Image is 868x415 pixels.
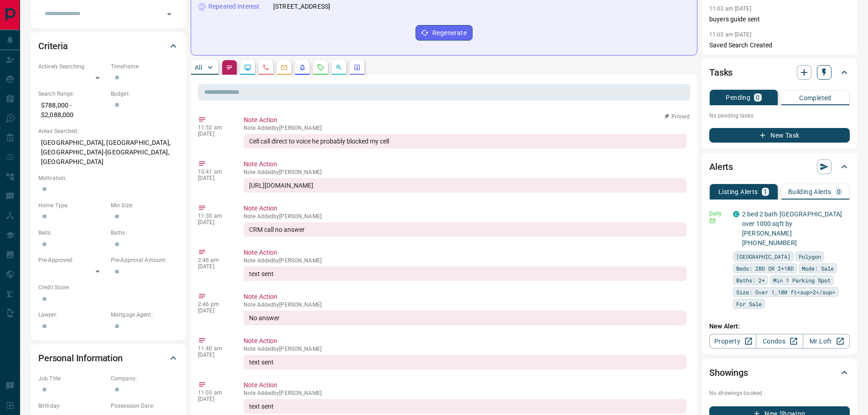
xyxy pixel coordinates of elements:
p: Budget: [111,90,179,98]
p: 2:46 pm [198,257,230,263]
p: Note Added by [PERSON_NAME] [244,169,686,175]
p: 11:03 am [DATE] [709,5,751,12]
p: Note Action [244,115,686,125]
p: Building Alerts [788,189,832,195]
p: Note Added by [PERSON_NAME] [244,302,686,308]
p: Repeated Interest [208,2,260,11]
p: No pending tasks [709,109,850,123]
p: $788,000 - $2,088,000 [38,98,106,123]
p: [STREET_ADDRESS] [273,2,330,11]
p: Listing Alerts [718,189,758,195]
button: Regenerate [416,25,473,41]
svg: Emails [281,64,288,71]
div: [URL][DOMAIN_NAME] [244,178,686,193]
p: Note Added by [PERSON_NAME] [244,390,686,396]
div: Alerts [709,156,850,178]
a: Property [709,334,756,348]
p: buyers guide sent [709,15,850,24]
p: [DATE] [198,175,230,181]
svg: Notes [226,64,233,71]
span: [GEOGRAPHIC_DATA] [736,252,790,261]
p: [DATE] [198,131,230,137]
svg: Calls [262,64,270,71]
p: Note Action [244,204,686,213]
p: 11:52 am [198,124,230,131]
p: New Alert: [709,322,850,331]
p: [DATE] [198,352,230,358]
button: Open [163,8,176,20]
p: Company: [111,374,179,383]
p: 11:03 am [DATE] [709,31,751,38]
svg: Email [709,218,716,224]
p: Timeframe: [111,62,179,71]
svg: Requests [317,64,324,71]
span: Polygon [799,252,821,261]
div: text sent [244,399,686,414]
p: Completed [799,95,832,101]
button: New Task [709,128,850,143]
p: 0 [837,189,841,195]
p: Pre-Approval Amount: [111,256,179,264]
p: Mortgage Agent: [111,311,179,319]
span: Min 1 Parking Spot [773,276,831,285]
p: Note Added by [PERSON_NAME] [244,346,686,352]
a: Condos [756,334,803,348]
p: 11:40 am [198,345,230,352]
button: Pinned [664,113,690,121]
p: Lawyer: [38,311,106,319]
p: Note Action [244,380,686,390]
p: Saved Search Created [PERSON_NAME] setup a Listing Alert for RJ 2 bed 2 bath [GEOGRAPHIC_DATA] ov... [709,41,850,98]
p: Note Action [244,336,686,346]
p: 0 [756,94,759,101]
p: No showings booked [709,389,850,397]
span: For Sale [736,299,762,308]
p: Note Action [244,159,686,169]
p: Note Added by [PERSON_NAME] [244,213,686,220]
h2: Tasks [709,65,733,80]
p: [DATE] [198,396,230,402]
h2: Personal Information [38,351,123,365]
h2: Criteria [38,39,68,53]
div: CRM call no answer [244,222,686,237]
p: Note Action [244,292,686,302]
p: 1 [764,189,767,195]
p: Note Added by [PERSON_NAME] [244,125,686,131]
div: Cell call direct to voice he probably blocked my cell [244,134,686,149]
p: [DATE] [198,219,230,225]
h2: Alerts [709,159,733,174]
div: text sent [244,355,686,369]
p: All [195,64,202,71]
p: Pending [726,94,750,101]
div: Criteria [38,35,179,57]
div: text sent [244,266,686,281]
p: 10:41 am [198,169,230,175]
div: Tasks [709,61,850,83]
svg: Opportunities [335,64,343,71]
h2: Showings [709,365,748,380]
p: Actively Searching: [38,62,106,71]
span: Baths: 2+ [736,276,765,285]
p: Home Type: [38,201,106,210]
div: condos.ca [733,211,739,217]
svg: Lead Browsing Activity [244,64,251,71]
a: 2 bed 2 bath [GEOGRAPHIC_DATA] over 1000 sqft by [PERSON_NAME] [PHONE_NUMBER] [742,210,842,246]
p: Birthday: [38,402,106,410]
span: Mode: Sale [802,264,834,273]
span: Size: Over 1,100 ft<sup>2</sup> [736,287,835,297]
p: Min Size: [111,201,179,210]
p: 11:03 am [198,389,230,396]
div: No answer [244,311,686,325]
svg: Listing Alerts [299,64,306,71]
p: Pre-Approved: [38,256,106,264]
p: Areas Searched: [38,127,179,135]
p: Note Action [244,248,686,257]
p: Baths: [111,229,179,237]
p: 11:30 am [198,213,230,219]
p: Motivation: [38,174,179,182]
div: Showings [709,362,850,384]
p: Beds: [38,229,106,237]
p: [GEOGRAPHIC_DATA], [GEOGRAPHIC_DATA], [GEOGRAPHIC_DATA]-[GEOGRAPHIC_DATA], [GEOGRAPHIC_DATA] [38,135,179,169]
p: [DATE] [198,263,230,270]
p: [DATE] [198,307,230,314]
p: Note Added by [PERSON_NAME] [244,257,686,264]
